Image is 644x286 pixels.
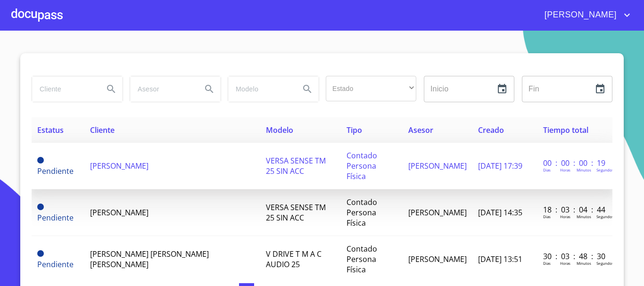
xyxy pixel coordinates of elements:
p: Segundos [596,214,614,219]
p: Minutos [577,167,591,172]
button: Search [296,78,319,100]
span: [DATE] 13:51 [478,254,522,264]
span: Modelo [266,125,293,135]
span: [PERSON_NAME] [90,161,149,171]
p: Minutos [577,261,591,266]
p: 00 : 00 : 00 : 19 [543,158,607,168]
p: Segundos [596,167,614,172]
span: Pendiente [37,212,74,223]
p: Horas [560,261,570,266]
span: VERSA SENSE TM 25 SIN ACC [266,202,326,223]
span: Contado Persona Física [347,244,377,275]
p: Dias [543,261,551,266]
div: ​ [326,76,416,101]
span: [PERSON_NAME] [408,207,467,218]
span: [PERSON_NAME] [537,8,621,23]
span: Tiempo total [543,125,588,135]
span: Pendiente [37,166,74,176]
span: [PERSON_NAME] [408,161,467,171]
span: [PERSON_NAME] [90,207,149,218]
span: [DATE] 17:39 [478,161,522,171]
button: Search [100,78,123,100]
span: V DRIVE T M A C AUDIO 25 [266,249,322,270]
p: Segundos [596,261,614,266]
span: Estatus [37,125,64,135]
span: Pendiente [37,157,44,163]
span: Asesor [408,125,433,135]
p: Dias [543,167,551,172]
p: 18 : 03 : 04 : 44 [543,204,607,215]
p: Dias [543,214,551,219]
p: Horas [560,167,570,172]
input: search [228,76,292,102]
span: [PERSON_NAME] [408,254,467,264]
span: Creado [478,125,504,135]
span: Cliente [90,125,115,135]
button: Search [198,78,221,100]
p: 30 : 03 : 48 : 30 [543,251,607,261]
span: Tipo [347,125,362,135]
input: search [32,76,96,102]
span: Contado Persona Física [347,150,377,181]
button: account of current user [537,8,633,23]
span: Pendiente [37,259,74,270]
span: VERSA SENSE TM 25 SIN ACC [266,155,326,176]
span: Pendiente [37,204,44,210]
span: [PERSON_NAME] [PERSON_NAME] [PERSON_NAME] [90,249,209,270]
p: Horas [560,214,570,219]
input: search [130,76,194,102]
span: [DATE] 14:35 [478,207,522,218]
span: Contado Persona Física [347,197,377,228]
span: Pendiente [37,250,44,257]
p: Minutos [577,214,591,219]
